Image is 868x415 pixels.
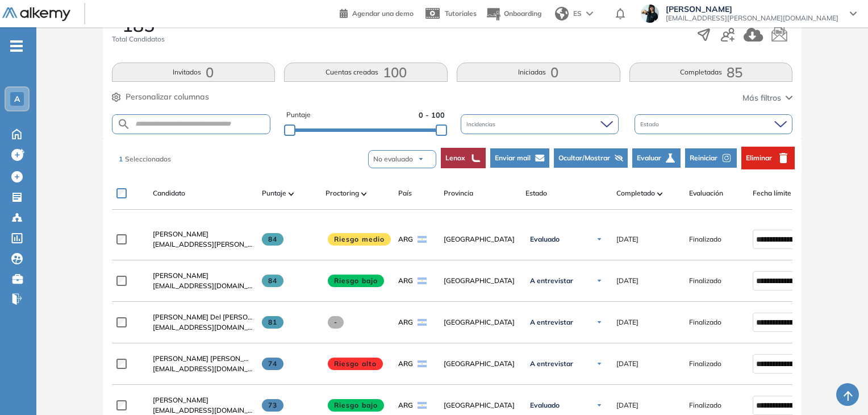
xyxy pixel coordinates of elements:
[153,354,253,364] a: [PERSON_NAME] [PERSON_NAME]
[586,11,593,16] img: arrow
[530,235,560,244] span: Evaluado
[262,399,284,412] span: 73
[746,153,772,163] span: Eliminar
[153,395,253,405] a: [PERSON_NAME]
[690,153,717,163] span: Reiniciar
[328,233,391,246] span: Riesgo medio
[525,188,547,198] span: Estado
[10,45,23,47] i: -
[119,155,123,163] span: 1
[262,188,286,198] span: Puntaje
[689,400,721,410] span: Finalizado
[125,155,171,163] span: Seleccionados
[153,396,208,404] span: [PERSON_NAME]
[444,400,516,410] span: [GEOGRAPHIC_DATA]
[504,9,541,18] span: Onboarding
[596,236,603,243] img: Ícono de flecha
[753,188,791,198] span: Fecha límite
[325,188,359,198] span: Proctoring
[340,6,414,19] a: Agendar una demo
[398,276,413,286] span: ARG
[262,275,284,287] span: 84
[418,360,427,367] img: ARG
[530,401,560,410] span: Evaluado
[689,276,721,286] span: Finalizado
[558,153,610,163] span: Ocultar/Mostrar
[153,188,185,198] span: Candidato
[418,156,424,163] img: arrow
[262,233,284,246] span: 84
[554,148,628,168] button: Ocultar/Mostrar
[616,359,639,369] span: [DATE]
[444,188,473,198] span: Provincia
[153,271,208,280] span: [PERSON_NAME]
[262,358,284,370] span: 74
[444,234,516,244] span: [GEOGRAPHIC_DATA]
[398,234,413,244] span: ARG
[418,402,427,409] img: ARG
[616,234,639,244] span: [DATE]
[419,110,445,121] span: 0 - 100
[616,188,655,198] span: Completado
[689,359,721,369] span: Finalizado
[352,9,414,18] span: Agendar una demo
[328,358,383,370] span: Riesgo alto
[2,7,70,22] img: Logo
[328,275,385,287] span: Riesgo bajo
[457,63,620,82] button: Iniciadas0
[153,229,253,239] a: [PERSON_NAME]
[444,276,516,286] span: [GEOGRAPHIC_DATA]
[657,192,663,196] img: [missing "en.ARROW_ALT" translation]
[741,147,795,169] button: Eliminar
[689,317,721,327] span: Finalizado
[530,318,573,327] span: A entrevistar
[637,153,661,163] span: Evaluar
[530,276,573,285] span: A entrevistar
[153,313,278,321] span: [PERSON_NAME] Del [PERSON_NAME]
[445,9,477,18] span: Tutoriales
[689,188,723,198] span: Evaluación
[666,5,838,14] span: [PERSON_NAME]
[742,92,792,104] button: Más filtros
[153,281,253,291] span: [EMAIL_ADDRESS][DOMAIN_NAME]
[153,312,253,322] a: [PERSON_NAME] Del [PERSON_NAME]
[286,110,311,121] span: Puntaje
[284,63,448,82] button: Cuentas creadas100
[466,120,498,128] span: Incidencias
[153,364,253,374] span: [EMAIL_ADDRESS][DOMAIN_NAME]
[461,114,619,134] div: Incidencias
[616,400,639,410] span: [DATE]
[418,236,427,243] img: ARG
[596,277,603,284] img: Ícono de flecha
[112,91,209,103] button: Personalizar columnas
[685,148,737,168] button: Reiniciar
[418,277,427,284] img: ARG
[666,14,838,23] span: [EMAIL_ADDRESS][PERSON_NAME][DOMAIN_NAME]
[632,148,681,168] button: Evaluar
[441,148,486,168] button: Lenox
[398,188,412,198] span: País
[112,34,165,44] span: Total Candidatos
[635,114,792,134] div: Estado
[418,319,427,326] img: ARG
[328,399,385,412] span: Riesgo bajo
[153,271,253,281] a: [PERSON_NAME]
[495,153,531,163] span: Enviar mail
[153,230,208,238] span: [PERSON_NAME]
[153,354,266,363] span: [PERSON_NAME] [PERSON_NAME]
[262,316,284,329] span: 81
[742,92,781,104] span: Más filtros
[153,322,253,333] span: [EMAIL_ADDRESS][DOMAIN_NAME]
[444,317,516,327] span: [GEOGRAPHIC_DATA]
[470,152,481,164] img: lenox.jpg
[596,402,603,409] img: Ícono de flecha
[689,234,721,244] span: Finalizado
[361,192,367,196] img: [missing "en.ARROW_ALT" translation]
[398,317,413,327] span: ARG
[596,360,603,367] img: Ícono de flecha
[490,148,549,168] button: Enviar mail
[289,192,294,196] img: [missing "en.ARROW_ALT" translation]
[629,63,793,82] button: Completadas85
[126,91,209,103] span: Personalizar columnas
[486,2,541,26] button: Onboarding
